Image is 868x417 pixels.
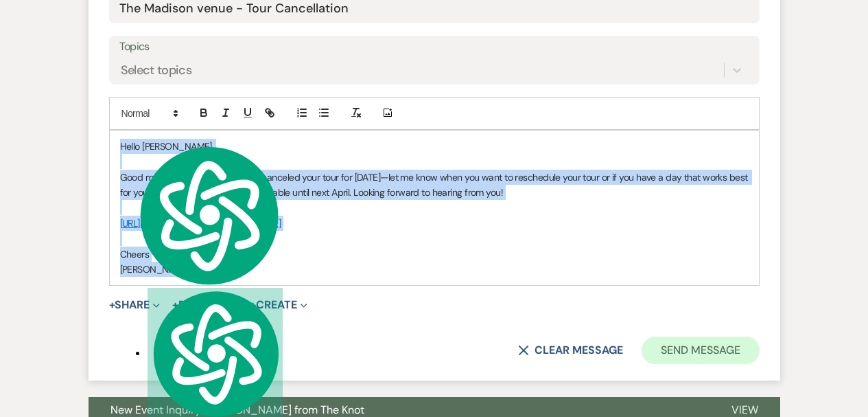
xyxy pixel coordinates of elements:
span: View [731,403,758,417]
div: Select topics [121,60,192,79]
p: Cheers [120,247,749,262]
span: New Event Inquiry: [PERSON_NAME] from The Knot [110,403,364,417]
button: Send Message [642,337,759,364]
button: Clear message [518,345,622,356]
span: + [109,300,115,311]
img: logo.svg [134,143,283,289]
a: [URL][DOMAIN_NAME][PERSON_NAME] [120,217,281,229]
label: Topics [119,37,749,57]
p: Good morning! I see that you have canceled your tour for [DATE]—let me know when you want to resc... [120,170,749,201]
button: Share [109,300,161,311]
p: Hello [PERSON_NAME], [120,139,749,154]
p: [PERSON_NAME] [120,262,749,277]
